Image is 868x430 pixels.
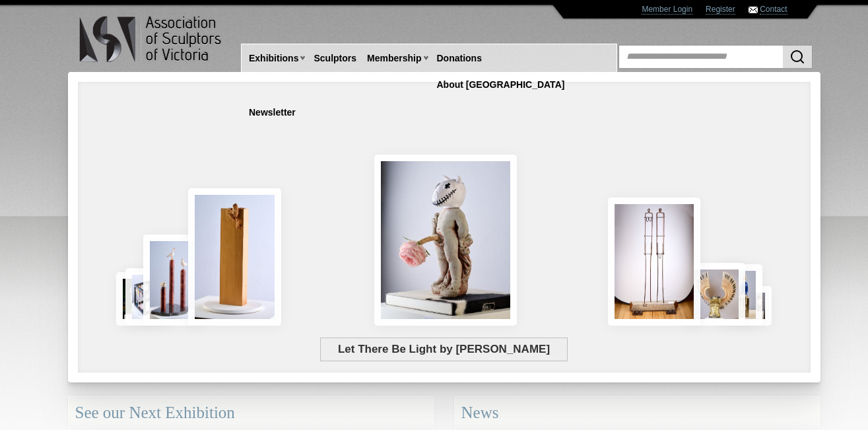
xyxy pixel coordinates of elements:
a: Donations [432,46,487,71]
a: Sculptors [308,46,362,71]
img: Let There Be Light [374,155,517,326]
a: About [GEOGRAPHIC_DATA] [432,73,570,97]
a: Contact [760,5,787,15]
img: Little Frog. Big Climb [188,188,282,326]
img: Search [789,49,805,65]
a: Newsletter [244,100,301,125]
span: Let There Be Light by [PERSON_NAME] [320,338,567,361]
img: Contact ASV [749,7,758,13]
img: logo.png [79,13,224,65]
a: Register [706,5,735,15]
a: Exhibitions [244,46,304,71]
img: Swingers [608,197,701,326]
a: Membership [362,46,426,71]
img: Lorica Plumata (Chrysus) [685,263,745,326]
a: Member Login [642,5,692,15]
